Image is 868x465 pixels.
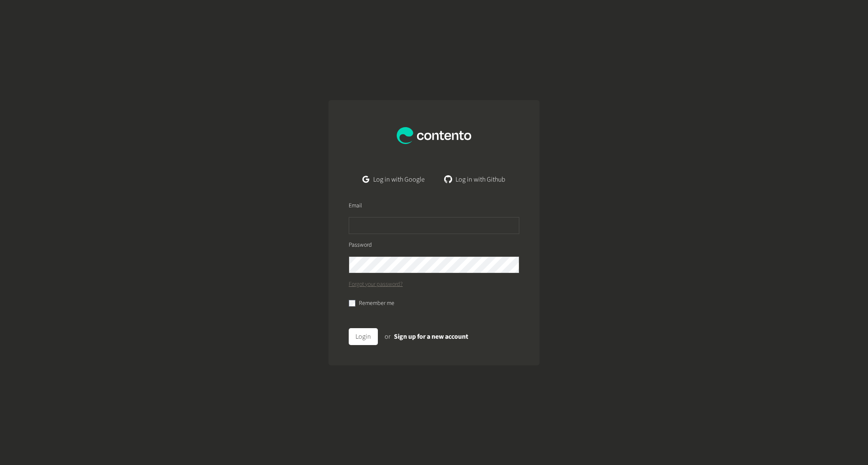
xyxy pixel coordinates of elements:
[394,332,468,341] a: Sign up for a new account
[385,332,391,341] span: or
[349,201,362,210] label: Email
[349,328,378,345] button: Login
[356,171,431,188] a: Log in with Google
[349,241,372,250] label: Password
[359,299,394,308] label: Remember me
[349,280,403,289] a: Forgot your password?
[438,171,512,188] a: Log in with Github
